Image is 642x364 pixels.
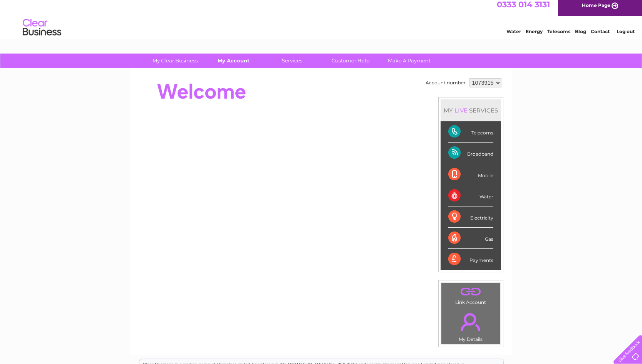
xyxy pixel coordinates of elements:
[526,33,543,39] a: Energy
[202,54,265,68] a: My Account
[441,283,501,307] td: Link Account
[448,206,493,228] div: Electricity
[448,249,493,270] div: Payments
[448,143,493,164] div: Broadband
[22,20,62,44] img: logo.png
[424,76,468,89] td: Account number
[453,107,469,114] div: LIVE
[497,4,550,13] a: 0333 014 3131
[441,307,501,344] td: My Details
[143,54,207,68] a: My Clear Business
[575,33,586,39] a: Blog
[139,4,503,37] div: Clear Business is a trading name of Verastar Limited (registered in [GEOGRAPHIC_DATA] No. 3667643...
[617,33,635,39] a: Log out
[448,228,493,249] div: Gas
[448,121,493,143] div: Telecoms
[260,54,324,68] a: Services
[443,285,498,299] a: .
[441,99,501,121] div: MY SERVICES
[443,309,498,335] a: .
[547,33,570,39] a: Telecoms
[591,33,610,39] a: Contact
[448,185,493,206] div: Water
[448,164,493,185] div: Mobile
[319,54,382,68] a: Customer Help
[377,54,441,68] a: Make A Payment
[506,33,521,39] a: Water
